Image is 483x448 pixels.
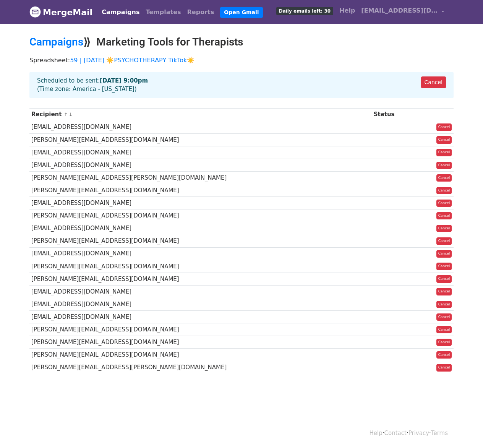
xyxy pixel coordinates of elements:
[143,5,184,20] a: Templates
[436,237,452,245] a: Cancel
[29,72,454,98] div: Scheduled to be sent: (Time zone: America - [US_STATE])
[29,121,372,133] td: [EMAIL_ADDRESS][DOMAIN_NAME]
[436,313,452,321] a: Cancel
[68,112,73,117] a: ↓
[29,108,372,121] th: Recipient
[29,56,454,64] p: Spreadsheet:
[431,430,448,437] a: Terms
[29,311,372,323] td: [EMAIL_ADDRESS][DOMAIN_NAME]
[29,36,454,49] h2: ⟫ Marketing Tools for Therapists
[370,430,383,437] a: Help
[99,5,143,20] a: Campaigns
[29,361,372,374] td: [PERSON_NAME][EMAIL_ADDRESS][PERSON_NAME][DOMAIN_NAME]
[436,326,452,334] a: Cancel
[358,3,447,21] a: [EMAIL_ADDRESS][DOMAIN_NAME]
[29,222,372,235] td: [EMAIL_ADDRESS][DOMAIN_NAME]
[64,112,68,117] a: ↑
[436,187,452,195] a: Cancel
[436,288,452,295] a: Cancel
[29,285,372,298] td: [EMAIL_ADDRESS][DOMAIN_NAME]
[29,247,372,260] td: [EMAIL_ADDRESS][DOMAIN_NAME]
[436,275,452,283] a: Cancel
[436,149,452,156] a: Cancel
[70,57,194,64] a: 59 | [DATE] ☀️PSYCHOTHERAPY TikTok☀️
[421,76,446,88] a: Cancel
[361,6,438,15] span: [EMAIL_ADDRESS][DOMAIN_NAME]
[29,184,372,197] td: [PERSON_NAME][EMAIL_ADDRESS][DOMAIN_NAME]
[408,430,429,437] a: Privacy
[29,172,372,184] td: [PERSON_NAME][EMAIL_ADDRESS][PERSON_NAME][DOMAIN_NAME]
[29,349,372,361] td: [PERSON_NAME][EMAIL_ADDRESS][DOMAIN_NAME]
[436,162,452,169] a: Cancel
[436,250,452,258] a: Cancel
[436,364,452,372] a: Cancel
[220,7,263,18] a: Open Gmail
[276,7,333,15] span: Daily emails left: 30
[29,36,83,48] a: Campaigns
[384,430,407,437] a: Contact
[336,3,358,18] a: Help
[436,174,452,182] a: Cancel
[29,273,372,285] td: [PERSON_NAME][EMAIL_ADDRESS][DOMAIN_NAME]
[29,6,41,18] img: MergeMail logo
[29,146,372,159] td: [EMAIL_ADDRESS][DOMAIN_NAME]
[29,209,372,222] td: [PERSON_NAME][EMAIL_ADDRESS][DOMAIN_NAME]
[436,123,452,131] a: Cancel
[372,108,414,121] th: Status
[29,133,372,146] td: [PERSON_NAME][EMAIL_ADDRESS][DOMAIN_NAME]
[436,225,452,232] a: Cancel
[29,235,372,247] td: [PERSON_NAME][EMAIL_ADDRESS][DOMAIN_NAME]
[436,263,452,270] a: Cancel
[436,212,452,220] a: Cancel
[184,5,217,20] a: Reports
[29,197,372,209] td: [EMAIL_ADDRESS][DOMAIN_NAME]
[29,260,372,273] td: [PERSON_NAME][EMAIL_ADDRESS][DOMAIN_NAME]
[273,3,336,18] a: Daily emails left: 30
[436,200,452,207] a: Cancel
[29,4,92,20] a: MergeMail
[100,77,148,84] strong: [DATE] 9:00pm
[29,159,372,171] td: [EMAIL_ADDRESS][DOMAIN_NAME]
[436,351,452,359] a: Cancel
[29,298,372,311] td: [EMAIL_ADDRESS][DOMAIN_NAME]
[29,336,372,349] td: [PERSON_NAME][EMAIL_ADDRESS][DOMAIN_NAME]
[436,301,452,308] a: Cancel
[436,339,452,346] a: Cancel
[436,136,452,144] a: Cancel
[29,323,372,336] td: [PERSON_NAME][EMAIL_ADDRESS][DOMAIN_NAME]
